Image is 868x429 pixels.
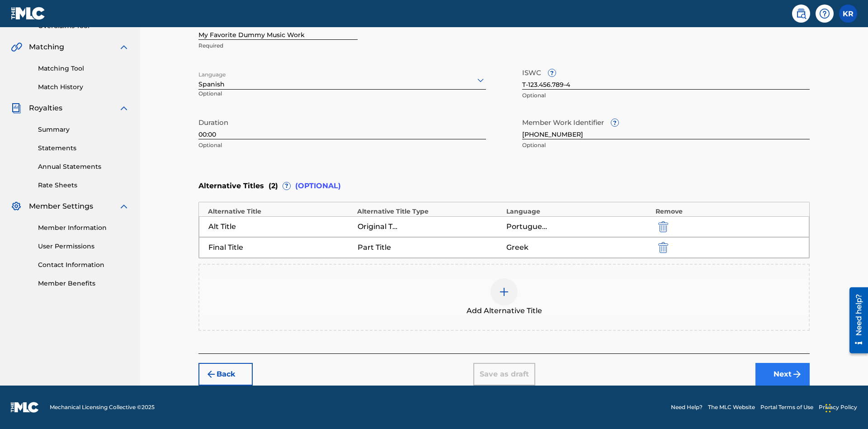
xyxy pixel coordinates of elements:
a: Summary [38,125,129,134]
img: 12a2ab48e56ec057fbd8.svg [658,221,668,232]
img: Matching [11,42,22,52]
img: 7ee5dd4eb1f8a8e3ef2f.svg [206,369,217,380]
iframe: Resource Center [843,284,868,358]
a: Statements [38,143,129,153]
p: Optional [198,141,486,149]
span: Matching [29,42,64,52]
div: User Menu [839,5,857,23]
p: Optional [522,141,810,149]
a: Privacy Policy [819,403,857,411]
button: Back [198,363,253,386]
span: Alternative Titles [198,181,264,191]
p: Required [198,42,358,50]
a: Portal Terms of Use [760,403,813,411]
img: Royalties [11,103,22,114]
span: Add Alternative Title [467,305,542,316]
img: Member Settings [11,201,22,212]
span: Member Settings [29,201,93,212]
img: expand [118,201,129,212]
p: Optional [198,90,288,105]
p: Optional [522,91,810,100]
a: Matching Tool [38,64,129,73]
div: Alternative Title [208,207,353,216]
div: Alternative Title Type [357,207,502,216]
span: ? [283,182,290,190]
a: Member Information [38,223,129,233]
img: expand [118,103,129,114]
a: User Permissions [38,242,129,251]
button: Next [755,363,810,386]
span: Mechanical Licensing Collective © 2025 [50,403,155,411]
span: ? [548,69,556,76]
span: ( 2 ) [269,181,278,191]
div: Drag [826,395,831,422]
a: Rate Sheets [38,181,129,190]
span: (OPTIONAL) [295,181,341,191]
a: Match History [38,82,129,92]
span: ? [611,119,618,126]
img: logo [11,402,39,413]
img: 12a2ab48e56ec057fbd8.svg [658,242,668,253]
img: search [796,8,807,19]
a: Need Help? [671,403,703,411]
img: expand [118,42,129,52]
div: Help [816,5,834,23]
a: Public Search [792,5,810,23]
iframe: Chat Widget [823,386,868,429]
a: Annual Statements [38,162,129,172]
span: Royalties [29,103,62,114]
img: add [499,286,509,297]
a: Member Benefits [38,279,129,288]
img: f7272a7cc735f4ea7f67.svg [792,369,802,380]
img: MLC Logo [11,7,46,20]
a: Contact Information [38,260,129,270]
img: help [819,8,830,19]
div: Remove [656,207,800,216]
div: Language [506,207,651,216]
a: The MLC Website [708,403,755,411]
